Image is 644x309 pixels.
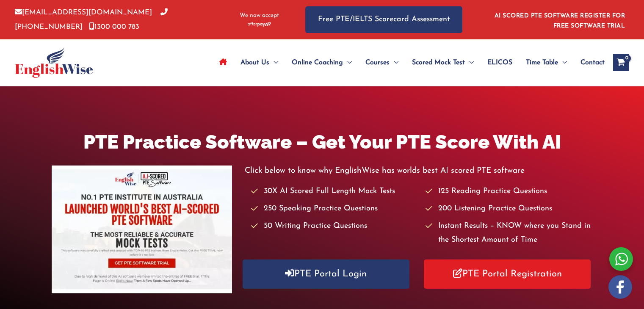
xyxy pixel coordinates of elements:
[251,185,418,199] li: 30X AI Scored Full Length Mock Tests
[608,275,632,299] img: white-facebook.png
[365,48,390,77] span: Courses
[213,48,605,77] nav: Site Navigation: Main Menu
[52,129,593,155] h1: PTE Practice Software – Get Your PTE Score With AI
[426,219,592,248] li: Instant Results – KNOW where you Stand in the Shortest Amount of Time
[359,48,405,77] a: CoursesMenu Toggle
[390,48,398,77] span: Menu Toggle
[245,164,593,178] p: Click below to know why EnglishWise has worlds best AI scored PTE software
[285,48,359,77] a: Online CoachingMenu Toggle
[519,48,574,77] a: Time TableMenu Toggle
[248,22,271,27] img: Afterpay-Logo
[269,48,278,77] span: Menu Toggle
[243,259,409,289] a: PTE Portal Login
[251,202,418,216] li: 250 Speaking Practice Questions
[426,202,592,216] li: 200 Listening Practice Questions
[52,166,232,293] img: pte-institute-main
[240,48,269,77] span: About Us
[412,48,465,77] span: Scored Mock Test
[15,9,152,16] a: [EMAIL_ADDRESS][DOMAIN_NAME]
[343,48,352,77] span: Menu Toggle
[251,219,418,233] li: 50 Writing Practice Questions
[613,54,629,71] a: View Shopping Cart, empty
[481,48,519,77] a: ELICOS
[89,23,139,30] a: 1300 000 783
[15,47,93,78] img: cropped-ew-logo
[580,48,605,77] span: Contact
[487,48,512,77] span: ELICOS
[424,259,591,289] a: PTE Portal Registration
[240,11,279,20] span: We now accept
[15,9,168,30] a: [PHONE_NUMBER]
[426,185,592,199] li: 125 Reading Practice Questions
[558,48,567,77] span: Menu Toggle
[465,48,474,77] span: Menu Toggle
[574,48,605,77] a: Contact
[489,6,629,33] aside: Header Widget 1
[495,13,625,29] a: AI SCORED PTE SOFTWARE REGISTER FOR FREE SOFTWARE TRIAL
[292,48,343,77] span: Online Coaching
[305,6,462,33] a: Free PTE/IELTS Scorecard Assessment
[405,48,481,77] a: Scored Mock TestMenu Toggle
[234,48,285,77] a: About UsMenu Toggle
[526,48,558,77] span: Time Table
